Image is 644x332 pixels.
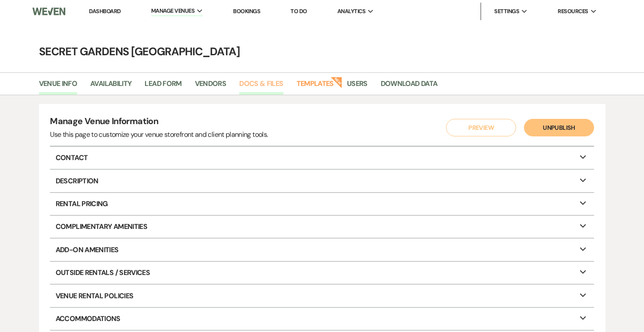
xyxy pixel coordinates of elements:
p: Contact [50,147,594,169]
a: Availability [90,78,131,95]
a: Templates [297,78,334,95]
a: Venue Info [39,78,78,95]
span: Settings [494,7,519,16]
p: Outside Rentals / Services [50,262,594,284]
p: Rental Pricing [50,193,594,215]
h4: Secret Gardens [GEOGRAPHIC_DATA] [7,44,637,59]
span: Analytics [337,7,365,16]
button: Preview [446,119,516,136]
a: Dashboard [89,7,120,15]
a: Docs & Files [239,78,283,95]
h4: Manage Venue Information [50,115,268,129]
a: Lead Form [145,78,181,95]
a: To Do [290,7,307,15]
span: Resources [558,7,588,16]
span: Manage Venues [151,7,195,15]
a: Bookings [233,7,260,15]
p: Add-On Amenities [50,239,594,261]
a: Vendors [195,78,226,95]
p: Venue Rental Policies [50,285,594,307]
button: Unpublish [524,119,594,136]
img: Weven Logo [32,2,65,21]
p: Accommodations [50,308,594,330]
a: Users [347,78,368,95]
a: Preview [444,119,514,136]
a: Download Data [381,78,438,95]
p: Complimentary Amenities [50,216,594,238]
div: Use this page to customize your venue storefront and client planning tools. [50,129,268,140]
strong: New [330,76,343,88]
p: Description [50,170,594,192]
